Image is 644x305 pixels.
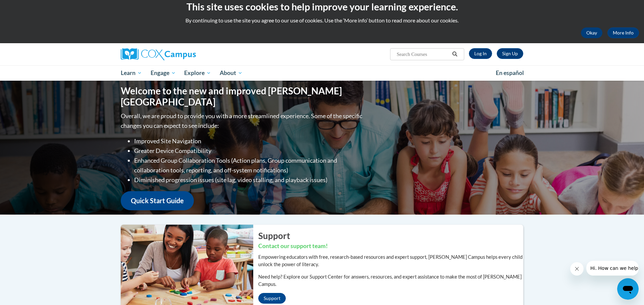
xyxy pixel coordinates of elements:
div: Main menu [111,65,533,81]
a: En español [491,66,528,80]
h2: Support [258,230,523,242]
a: Quick Start Guide [121,191,194,210]
iframe: Button to launch messaging window [617,278,639,300]
iframe: Message from company [586,261,639,276]
span: About [220,69,243,77]
a: Engage [146,65,180,81]
span: En español [496,69,524,76]
button: Okay [581,27,602,38]
p: Empowering educators with free, research-based resources and expert support, [PERSON_NAME] Campus... [258,253,523,268]
span: Engage [151,69,176,77]
a: Log In [469,48,492,59]
a: More Info [607,27,639,38]
iframe: Close message [570,262,584,276]
a: About [215,65,247,81]
li: Improved Site Navigation [134,136,364,146]
img: Cox Campus [121,48,196,60]
h3: Contact our support team! [258,242,523,250]
span: Explore [184,69,211,77]
li: Diminished progression issues (site lag, video stalling, and playback issues) [134,175,364,185]
p: By continuing to use the site you agree to our use of cookies. Use the ‘More info’ button to read... [5,17,639,24]
a: Register [497,48,523,59]
p: Need help? Explore our Support Center for answers, resources, and expert assistance to make the m... [258,273,523,288]
a: Support [258,293,286,304]
li: Enhanced Group Collaboration Tools (Action plans, Group communication and collaboration tools, re... [134,156,364,175]
li: Greater Device Compatibility [134,146,364,156]
a: Explore [180,65,215,81]
span: Learn [121,69,142,77]
input: Search Courses [396,50,450,58]
button: Search [450,50,460,58]
a: Cox Campus [121,48,248,60]
p: Overall, we are proud to provide you with a more streamlined experience. Some of the specific cha... [121,111,364,131]
a: Learn [116,65,146,81]
h1: Welcome to the new and improved [PERSON_NAME][GEOGRAPHIC_DATA] [121,85,364,108]
span: Hi. How can we help? [4,5,54,10]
